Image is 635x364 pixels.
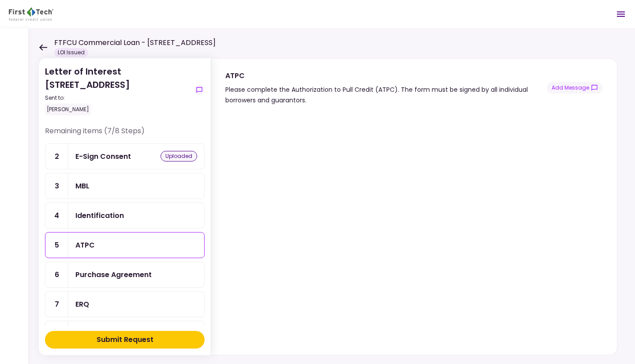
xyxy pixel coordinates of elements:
[45,331,205,349] button: Submit Request
[45,292,68,317] div: 7
[75,269,152,280] div: Purchase Agreement
[45,173,68,199] div: 3
[45,126,205,143] div: Remaining items (7/8 Steps)
[547,82,603,94] button: show-messages
[45,143,205,169] a: 2E-Sign Consentuploaded
[45,104,91,115] div: [PERSON_NAME]
[54,48,88,57] div: LOI Issued
[45,321,68,346] div: 8
[75,240,95,251] div: ATPC
[45,94,190,102] div: Sent to:
[161,151,197,161] div: uploaded
[45,262,68,287] div: 6
[54,38,216,48] h1: FTFCU Commercial Loan - [STREET_ADDRESS]
[45,291,205,317] a: 7ERQ
[45,321,205,347] a: 8Letter of Interestnew
[45,262,205,288] a: 6Purchase Agreement
[45,173,205,199] a: 3MBL
[225,84,547,105] div: Please complete the Authorization to Pull Credit (ATPC). The form must be signed by all individua...
[610,4,631,25] button: Open menu
[45,65,190,115] div: Letter of Interest [STREET_ADDRESS]
[75,151,131,162] div: E-Sign Consent
[75,180,90,191] div: MBL
[9,8,53,21] img: Partner icon
[194,85,205,95] button: show-messages
[45,203,68,228] div: 4
[45,233,68,258] div: 5
[211,58,617,355] div: ATPCPlease complete the Authorization to Pull Credit (ATPC). The form must be signed by all indiv...
[45,203,205,229] a: 4Identification
[45,144,68,169] div: 2
[75,299,89,310] div: ERQ
[97,334,153,345] div: Submit Request
[45,232,205,258] a: 5ATPC
[225,70,547,81] div: ATPC
[225,120,601,351] iframe: jotform-iframe
[75,210,124,221] div: Identification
